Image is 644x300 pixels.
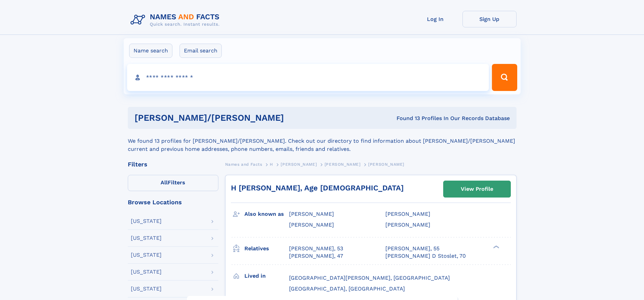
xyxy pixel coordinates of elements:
div: [US_STATE] [131,252,162,258]
input: search input [127,64,489,91]
button: Search Button [492,64,517,91]
a: [PERSON_NAME], 53 [289,245,343,252]
div: [US_STATE] [131,218,162,224]
a: Names and Facts [225,160,262,168]
span: [PERSON_NAME] [368,162,404,167]
a: View Profile [444,181,510,197]
span: [PERSON_NAME] [289,222,334,228]
span: [PERSON_NAME] [385,211,430,217]
label: Email search [180,44,222,58]
span: [GEOGRAPHIC_DATA][PERSON_NAME], [GEOGRAPHIC_DATA] [289,275,450,281]
div: [US_STATE] [131,235,162,241]
img: Logo Names and Facts [128,11,225,29]
div: We found 13 profiles for [PERSON_NAME]/[PERSON_NAME]. Check out our directory to find information... [128,129,517,153]
div: ❯ [492,245,500,249]
a: [PERSON_NAME], 55 [385,245,439,252]
div: View Profile [461,181,493,197]
h3: Also known as [244,208,289,220]
a: [PERSON_NAME] [325,160,361,168]
a: Log In [408,11,462,27]
div: Filters [128,161,218,167]
div: [US_STATE] [131,269,162,275]
h3: Lived in [244,270,289,282]
a: Sign Up [462,11,517,27]
span: All [161,179,168,186]
span: [PERSON_NAME] [281,162,317,167]
span: [PERSON_NAME] [385,222,430,228]
span: [PERSON_NAME] [289,211,334,217]
h3: Relatives [244,243,289,254]
a: H [PERSON_NAME], Age [DEMOGRAPHIC_DATA] [231,184,404,192]
div: Found 13 Profiles In Our Records Database [340,115,510,122]
a: H [270,160,273,168]
a: [PERSON_NAME], 47 [289,252,343,260]
h1: [PERSON_NAME]/[PERSON_NAME] [135,114,340,122]
a: [PERSON_NAME] D Stoslet, 70 [385,252,466,260]
span: [GEOGRAPHIC_DATA], [GEOGRAPHIC_DATA] [289,285,405,292]
a: [PERSON_NAME] [281,160,317,168]
span: H [270,162,273,167]
span: [PERSON_NAME] [325,162,361,167]
label: Filters [128,175,218,191]
div: Browse Locations [128,199,218,205]
label: Name search [129,44,172,58]
div: [US_STATE] [131,286,162,292]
